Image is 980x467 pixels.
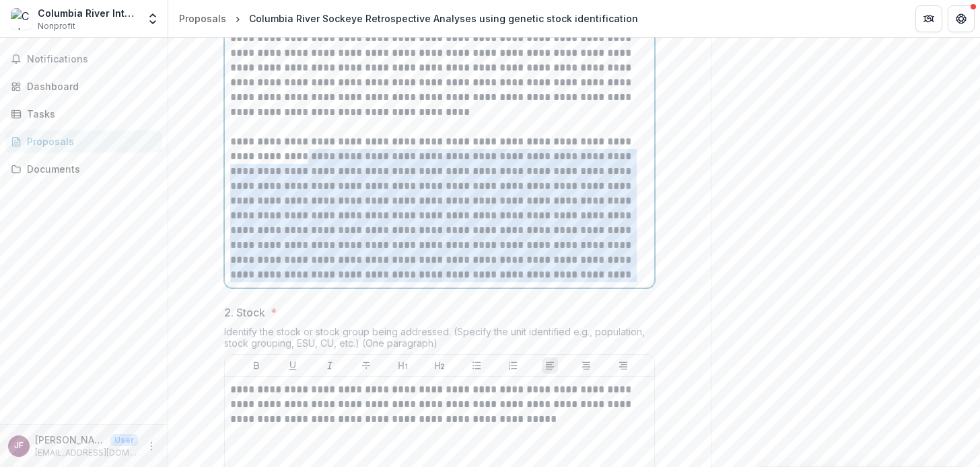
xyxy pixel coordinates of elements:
button: Bold [248,357,265,374]
div: Tasks [27,107,151,121]
button: Align Right [615,357,631,374]
button: Notifications [5,48,162,70]
button: Heading 1 [395,357,411,374]
button: Bullet List [468,357,485,374]
a: Proposals [5,130,162,153]
div: Documents [27,162,151,176]
nav: breadcrumb [174,9,643,28]
button: Heading 2 [431,357,448,374]
a: Dashboard [5,75,162,97]
button: Ordered List [505,357,521,374]
div: Columbia River Inter-Tribal Fish Commission ([GEOGRAPHIC_DATA]) [38,6,138,20]
div: Identify the stock or stock group being addressed. (Specify the unit identified e.g., population,... [224,326,655,354]
p: User [110,434,138,446]
button: Align Left [542,357,558,374]
p: 2. Stock [224,304,265,321]
div: Proposals [27,134,151,148]
p: [EMAIL_ADDRESS][DOMAIN_NAME] [35,447,138,459]
button: Underline [285,357,301,374]
div: Proposals [179,11,226,26]
a: Tasks [5,103,162,125]
button: More [143,438,160,454]
button: Align Center [578,357,594,374]
button: Open entity switcher [143,5,162,32]
a: Documents [5,158,162,180]
button: Italicize [322,357,338,374]
div: Columbia River Sockeye Retrospective Analyses using genetic stock identification [249,11,638,26]
p: [PERSON_NAME] [35,433,105,447]
div: Dashboard [27,79,151,93]
img: Columbia River Inter-Tribal Fish Commission (Portland) [11,8,32,30]
button: Get Help [948,5,975,32]
button: Partners [915,5,942,32]
span: Nonprofit [38,20,75,32]
div: Jeff Fryer [14,441,24,450]
button: Strike [358,357,374,374]
span: Notifications [27,54,157,65]
a: Proposals [174,9,232,28]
